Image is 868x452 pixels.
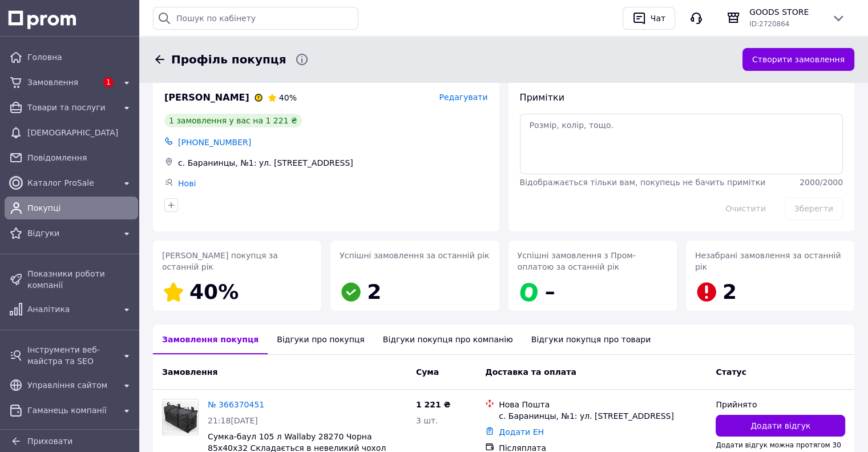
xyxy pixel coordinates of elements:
[189,280,239,303] span: 40%
[163,401,198,434] img: Фото товару
[545,280,555,303] span: –
[485,367,576,377] span: Доставка та оплата
[416,400,451,409] span: 1 221 ₴
[499,410,706,422] div: с. Баранинцы, №1: ул. [STREET_ADDRESS]
[439,93,487,102] span: Редагувати
[162,399,199,435] a: Фото товару
[716,367,746,377] span: Статус
[750,420,810,431] span: Додати відгук
[27,202,134,214] span: Покупці
[27,152,134,163] span: Повідомлення
[742,48,854,71] button: Створити замовлення
[499,399,706,410] div: Нова Пошта
[416,416,438,425] span: 3 шт.
[623,7,675,30] button: Чат
[164,91,249,105] span: [PERSON_NAME]
[520,92,564,103] span: Примітки
[27,102,115,113] span: Товари та послуги
[208,400,264,409] a: № 366370451
[268,325,373,354] div: Відгуки про покупця
[27,51,134,63] span: Головна
[374,325,522,354] div: Відгуки покупця про компанію
[27,77,97,88] span: Замовлення
[716,415,845,437] button: Додати відгук
[416,367,439,377] span: Cума
[695,251,841,271] span: Незабрані замовлення за останній рік
[27,127,134,138] span: [DEMOGRAPHIC_DATA]
[367,280,381,303] span: 2
[522,325,660,354] div: Відгуки покупця про товари
[171,51,286,68] span: Профіль покупця
[518,251,636,271] span: Успішні замовлення з Пром-оплатою за останній рік
[648,10,668,27] div: Чат
[279,93,297,102] span: 40%
[208,416,258,425] span: 21:18[DATE]
[520,178,766,187] span: Відображається тільки вам, покупець не бачить примітки
[27,379,115,391] span: Управління сайтом
[27,405,115,416] span: Гаманець компанії
[103,77,114,87] span: 1
[27,177,115,189] span: Каталог ProSale
[716,399,845,410] div: Прийнято
[162,367,217,377] span: Замовлення
[499,427,544,437] a: Додати ЕН
[722,280,737,303] span: 2
[27,437,72,446] span: Приховати
[749,20,789,28] span: ID: 2720864
[800,178,843,187] span: 2000 / 2000
[162,251,278,271] span: [PERSON_NAME] покупця за останній рік
[27,303,115,315] span: Аналітика
[178,138,251,147] span: [PHONE_NUMBER]
[27,268,134,291] span: Показники роботи компанії
[340,251,489,260] span: Успішні замовлення за останній рік
[27,344,115,367] span: Інструменти веб-майстра та SEO
[153,7,358,30] input: Пошук по кабінету
[178,179,196,188] a: Нові
[27,227,115,239] span: Відгуки
[153,325,268,354] div: Замовлення покупця
[176,155,490,171] div: с. Баранинцы, №1: ул. [STREET_ADDRESS]
[164,114,302,127] div: 1 замовлення у вас на 1 221 ₴
[749,6,822,18] span: GOODS STORE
